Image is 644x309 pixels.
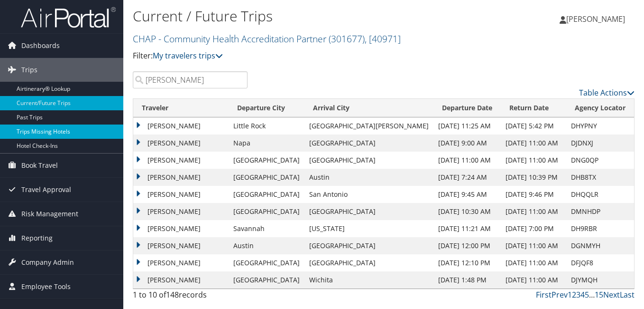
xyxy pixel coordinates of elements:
a: [PERSON_NAME] [560,5,635,33]
td: [DATE] 11:00 AM [501,254,566,271]
td: [DATE] 7:00 PM [501,220,566,237]
td: [PERSON_NAME] [133,135,229,152]
td: [PERSON_NAME] [133,169,229,186]
td: [DATE] 11:00 AM [501,237,566,254]
td: Austin [229,237,304,254]
td: DHYPNY [566,117,634,135]
td: [DATE] 12:10 PM [433,254,501,271]
p: Filter: [133,50,467,62]
a: 2 [572,290,576,300]
td: [GEOGRAPHIC_DATA] [229,186,304,203]
td: [GEOGRAPHIC_DATA] [229,254,304,271]
a: 5 [585,290,589,300]
span: Trips [21,58,37,82]
td: DFJQF8 [566,254,634,271]
td: [DATE] 12:00 PM [433,237,501,254]
td: San Antonio [304,186,433,203]
td: [GEOGRAPHIC_DATA] [229,203,304,220]
td: [GEOGRAPHIC_DATA] [229,271,304,289]
span: Book Travel [21,154,58,177]
span: 148 [166,290,179,300]
td: [DATE] 7:24 AM [433,169,501,186]
td: [GEOGRAPHIC_DATA][PERSON_NAME] [304,117,433,135]
td: Napa [229,135,304,152]
td: [US_STATE] [304,220,433,237]
td: [DATE] 11:25 AM [433,117,501,135]
a: Prev [552,290,568,300]
td: [DATE] 1:48 PM [433,271,501,289]
td: DJDNXJ [566,135,634,152]
td: [DATE] 11:00 AM [501,203,566,220]
td: DNG0QP [566,152,634,169]
span: Risk Management [21,202,78,226]
th: Return Date: activate to sort column ascending [501,99,566,117]
td: [DATE] 5:42 PM [501,117,566,135]
a: Table Actions [579,87,635,98]
td: [PERSON_NAME] [133,117,229,135]
img: airportal-logo.png [21,6,116,29]
span: Reporting [21,226,53,250]
td: [DATE] 9:46 PM [501,186,566,203]
span: , [ 40971 ] [365,32,401,45]
td: [GEOGRAPHIC_DATA] [304,237,433,254]
td: DGNMYH [566,237,634,254]
h1: Current / Future Trips [133,6,467,26]
td: Savannah [229,220,304,237]
a: 4 [580,290,585,300]
td: [DATE] 10:39 PM [501,169,566,186]
td: DHQQLR [566,186,634,203]
td: DHB8TX [566,169,634,186]
input: Search Traveler or Arrival City [133,71,248,88]
td: Little Rock [229,117,304,135]
th: Departure City: activate to sort column ascending [229,99,304,117]
td: [PERSON_NAME] [133,271,229,289]
td: [GEOGRAPHIC_DATA] [304,135,433,152]
td: Wichita [304,271,433,289]
a: Next [603,290,620,300]
td: DMNHDP [566,203,634,220]
td: [PERSON_NAME] [133,220,229,237]
td: [GEOGRAPHIC_DATA] [304,152,433,169]
td: DH9RBR [566,220,634,237]
td: [GEOGRAPHIC_DATA] [304,203,433,220]
span: ( 301677 ) [329,32,365,45]
td: [DATE] 11:00 AM [501,271,566,289]
a: CHAP - Community Health Accreditation Partner [133,32,401,45]
a: 15 [595,290,603,300]
span: [PERSON_NAME] [566,14,625,24]
td: [GEOGRAPHIC_DATA] [229,169,304,186]
td: [GEOGRAPHIC_DATA] [304,254,433,271]
td: Austin [304,169,433,186]
td: [PERSON_NAME] [133,237,229,254]
th: Departure Date: activate to sort column descending [433,99,501,117]
td: [PERSON_NAME] [133,152,229,169]
a: Last [620,290,635,300]
span: … [589,290,595,300]
th: Agency Locator: activate to sort column ascending [566,99,634,117]
td: [PERSON_NAME] [133,254,229,271]
td: [DATE] 9:45 AM [433,186,501,203]
th: Traveler: activate to sort column ascending [133,99,229,117]
th: Arrival City: activate to sort column ascending [304,99,433,117]
td: [PERSON_NAME] [133,186,229,203]
td: [PERSON_NAME] [133,203,229,220]
td: DJYMQH [566,271,634,289]
span: Employee Tools [21,275,71,299]
span: Travel Approval [21,178,71,202]
td: [GEOGRAPHIC_DATA] [229,152,304,169]
a: 1 [568,290,572,300]
td: [DATE] 11:00 AM [433,152,501,169]
div: 1 to 10 of records [133,289,248,305]
span: Company Admin [21,251,74,274]
a: 3 [576,290,580,300]
td: [DATE] 11:00 AM [501,135,566,152]
td: [DATE] 9:00 AM [433,135,501,152]
a: My travelers trips [153,50,223,61]
td: [DATE] 11:00 AM [501,152,566,169]
span: Dashboards [21,34,60,58]
td: [DATE] 11:21 AM [433,220,501,237]
td: [DATE] 10:30 AM [433,203,501,220]
a: First [536,290,552,300]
